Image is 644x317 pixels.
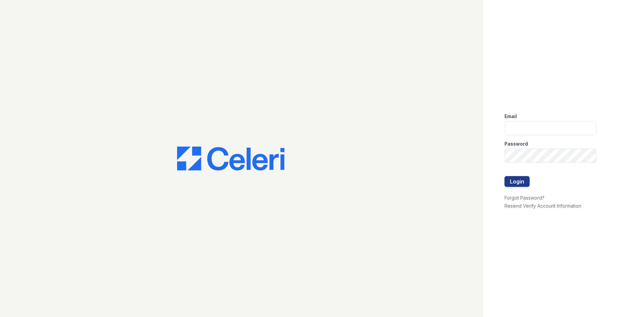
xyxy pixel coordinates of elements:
[504,141,528,147] label: Password
[504,203,581,209] a: Resend Verify Account Information
[504,176,530,187] button: Login
[177,147,284,171] img: CE_Logo_Blue-a8612792a0a2168367f1c8372b55b34899dd931a85d93a1a3d3e32e68fde9ad4.png
[504,195,544,201] a: Forgot Password?
[504,113,517,120] label: Email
